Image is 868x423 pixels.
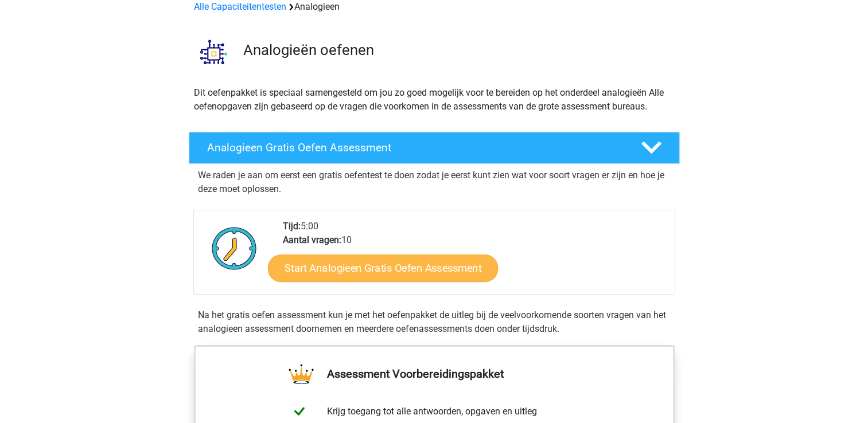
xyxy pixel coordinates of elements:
div: Na het gratis oefen assessment kun je met het oefenpakket de uitleg bij de veelvoorkomende soorte... [193,308,675,336]
p: We raden je aan om eerst een gratis oefentest te doen zodat je eerst kunt zien wat voor soort vra... [198,169,671,196]
a: Start Analogieen Gratis Oefen Assessment [268,254,498,281]
a: Alle Capaciteitentesten [194,1,286,12]
h3: Analogieën oefenen [243,41,671,59]
a: Analogieen Gratis Oefen Assessment [184,132,684,164]
img: Klok [205,220,263,277]
b: Tijd: [283,221,301,232]
div: 5:00 10 [274,220,674,294]
h4: Analogieen Gratis Oefen Assessment [207,141,622,154]
img: analogieen [189,28,238,76]
p: Dit oefenpakket is speciaal samengesteld om jou zo goed mogelijk voor te bereiden op het onderdee... [194,86,675,113]
b: Aantal vragen: [283,234,341,245]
